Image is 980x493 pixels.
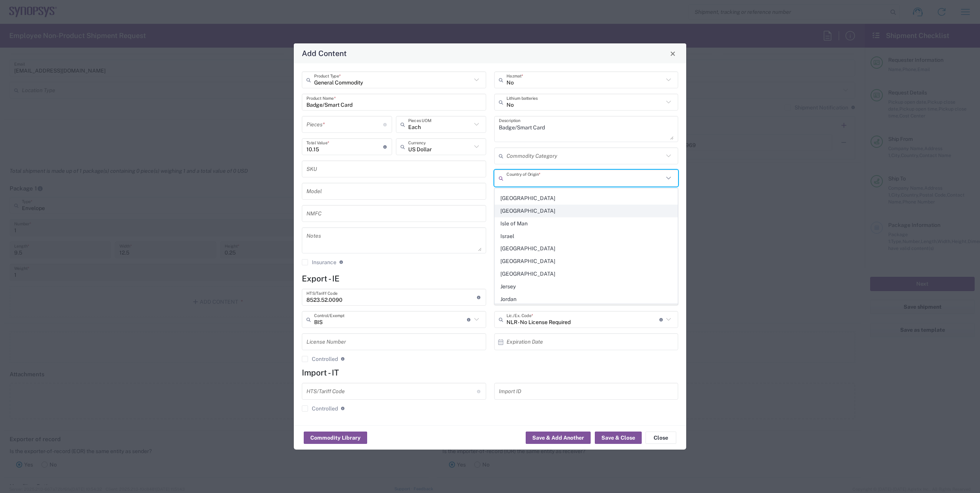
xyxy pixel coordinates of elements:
[302,48,347,59] h4: Add Content
[302,274,678,283] h4: Export - IE
[302,259,336,265] label: Insurance
[495,192,678,204] span: [GEOGRAPHIC_DATA]
[495,205,678,217] span: [GEOGRAPHIC_DATA]
[302,368,678,377] h4: Import - IT
[595,432,642,444] button: Save & Close
[495,255,678,267] span: [GEOGRAPHIC_DATA]
[495,293,678,305] span: Jordan
[302,405,338,412] label: Controlled
[302,356,338,362] label: Controlled
[495,243,678,255] span: [GEOGRAPHIC_DATA]
[667,48,678,59] button: Close
[495,218,678,230] span: Isle of Man
[495,230,678,242] span: Israel
[646,432,676,444] button: Close
[495,281,678,293] span: Jersey
[304,432,367,444] button: Commodity Library
[526,432,591,444] button: Save & Add Another
[495,268,678,280] span: [GEOGRAPHIC_DATA]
